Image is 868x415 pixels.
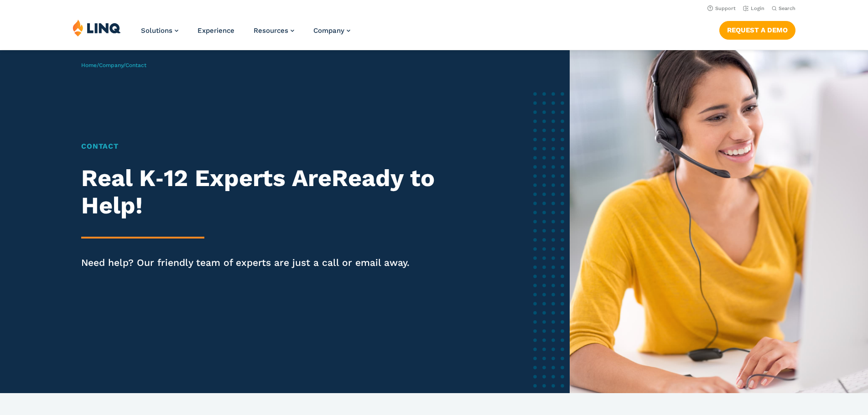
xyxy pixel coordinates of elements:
h2: Real K‑12 Experts Are [81,165,466,219]
strong: Ready to Help! [81,164,434,219]
a: Support [707,5,736,11]
span: Company [313,26,344,35]
a: Home [81,62,97,68]
a: Resources [254,26,294,35]
button: Open Search Bar [772,5,795,12]
a: Login [743,5,764,11]
nav: Button Navigation [719,19,795,39]
span: Search [779,5,795,11]
span: Solutions [141,26,172,35]
span: / / [81,62,146,68]
span: Contact [125,62,146,68]
img: LINQ | K‑12 Software [73,19,121,36]
p: Need help? Our friendly team of experts are just a call or email away. [81,256,466,270]
a: Request a Demo [719,21,795,39]
nav: Primary Navigation [141,19,350,49]
a: Solutions [141,26,178,35]
a: Experience [198,26,234,35]
span: Resources [254,26,288,35]
h1: Contact [81,141,466,152]
a: Company [313,26,350,35]
img: Female software representative [570,50,868,393]
a: Company [99,62,123,68]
